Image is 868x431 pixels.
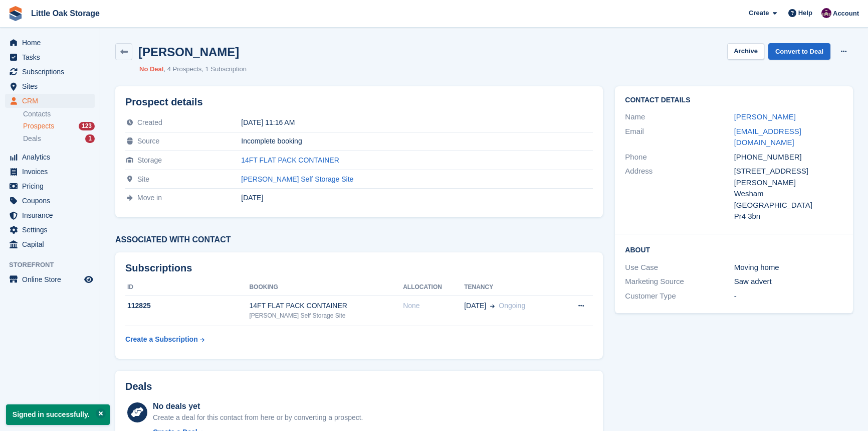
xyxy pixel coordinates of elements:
[22,165,82,179] span: Invoices
[138,45,239,59] h2: [PERSON_NAME]
[734,211,843,222] div: Pr4 3bn
[27,5,104,22] a: Little Oak Storage
[734,276,843,288] div: Saw advert
[22,79,82,93] span: Sites
[734,200,843,211] div: [GEOGRAPHIC_DATA]
[163,64,201,74] li: 4 Prospects
[5,223,95,237] a: menu
[5,94,95,108] a: menu
[249,301,403,311] div: 14FT FLAT PACK CONTAINER
[249,279,403,296] th: Booking
[241,194,593,202] div: [DATE]
[23,133,95,144] a: Deals 1
[22,94,82,108] span: CRM
[625,244,843,254] h2: About
[625,126,734,149] div: Email
[125,301,249,311] div: 112825
[137,118,162,126] span: Created
[125,96,593,108] h2: Prospect details
[625,96,843,104] h2: Contact Details
[464,279,560,296] th: Tenancy
[798,8,812,18] span: Help
[734,291,843,302] div: -
[734,152,843,163] div: [PHONE_NUMBER]
[23,134,41,143] span: Deals
[22,194,82,208] span: Coupons
[85,134,95,143] div: 1
[727,43,764,60] button: Archive
[79,122,95,130] div: 123
[241,137,593,145] div: Incomplete booking
[139,64,163,74] li: No Deal
[153,412,363,423] div: Create a deal for this contact from here or by converting a prospect.
[625,291,734,302] div: Customer Type
[625,166,734,222] div: Address
[5,208,95,222] a: menu
[83,273,95,285] a: Preview store
[403,301,464,311] div: None
[23,121,54,131] span: Prospects
[22,208,82,222] span: Insurance
[833,9,859,19] span: Account
[8,6,23,21] img: stora-icon-8386f47178a22dfd0bd8f6a31ec36ba5ce8667c1dd55bd0f319d3a0aa187defe.svg
[821,8,831,18] img: Morgen Aujla
[734,262,843,273] div: Moving home
[768,43,830,60] a: Convert to Deal
[5,36,95,50] a: menu
[5,50,95,64] a: menu
[22,50,82,64] span: Tasks
[5,272,95,286] a: menu
[22,36,82,50] span: Home
[201,64,247,74] li: 1 Subscription
[23,121,95,131] a: Prospects 123
[625,111,734,123] div: Name
[125,330,204,349] a: Create a Subscription
[125,381,152,392] h2: Deals
[9,260,100,270] span: Storefront
[625,276,734,288] div: Marketing Source
[137,137,159,145] span: Source
[23,109,95,119] a: Contacts
[22,65,82,79] span: Subscriptions
[625,262,734,273] div: Use Case
[734,127,801,147] a: [EMAIL_ADDRESS][DOMAIN_NAME]
[125,279,249,296] th: ID
[734,166,843,188] div: [STREET_ADDRESS][PERSON_NAME]
[5,79,95,93] a: menu
[115,235,603,244] h3: Associated with contact
[137,156,162,164] span: Storage
[625,152,734,163] div: Phone
[241,175,353,183] a: [PERSON_NAME] Self Storage Site
[241,118,593,126] div: [DATE] 11:16 AM
[6,404,110,425] p: Signed in successfully.
[5,165,95,179] a: menu
[22,237,82,251] span: Capital
[5,65,95,79] a: menu
[403,279,464,296] th: Allocation
[241,156,339,164] a: 14FT FLAT PACK CONTAINER
[137,175,149,183] span: Site
[125,262,593,274] h2: Subscriptions
[5,237,95,251] a: menu
[464,301,486,311] span: [DATE]
[22,150,82,164] span: Analytics
[749,8,769,18] span: Create
[22,179,82,193] span: Pricing
[137,194,162,202] span: Move in
[125,334,198,345] div: Create a Subscription
[734,112,796,121] a: [PERSON_NAME]
[249,311,403,320] div: [PERSON_NAME] Self Storage Site
[5,194,95,208] a: menu
[734,188,843,200] div: Wesham
[22,272,82,286] span: Online Store
[5,179,95,193] a: menu
[22,223,82,237] span: Settings
[499,302,525,310] span: Ongoing
[5,150,95,164] a: menu
[153,400,363,412] div: No deals yet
